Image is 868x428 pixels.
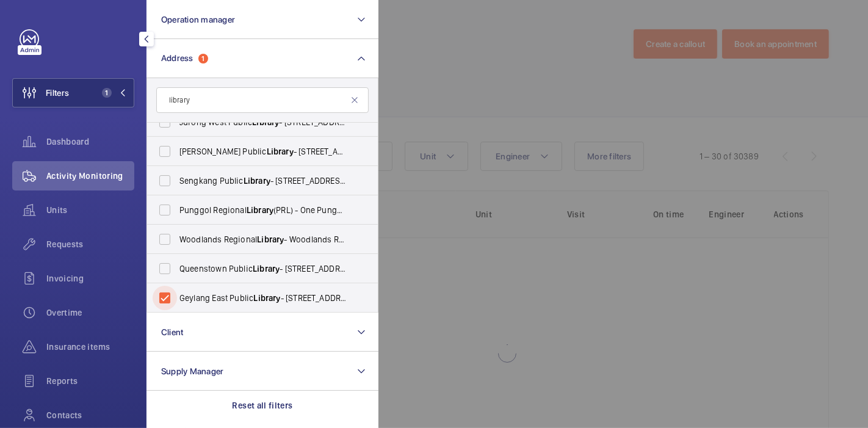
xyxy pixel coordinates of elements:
span: Invoicing [46,272,134,285]
span: Insurance items [46,341,134,353]
span: Activity Monitoring [46,170,134,182]
span: Filters [46,87,69,99]
span: Dashboard [46,136,134,148]
span: Contacts [46,409,134,421]
span: Units [46,204,134,216]
button: Filters1 [12,78,134,107]
span: Reports [46,375,134,387]
span: 1 [102,88,112,98]
span: Overtime [46,306,134,319]
span: Requests [46,238,134,250]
